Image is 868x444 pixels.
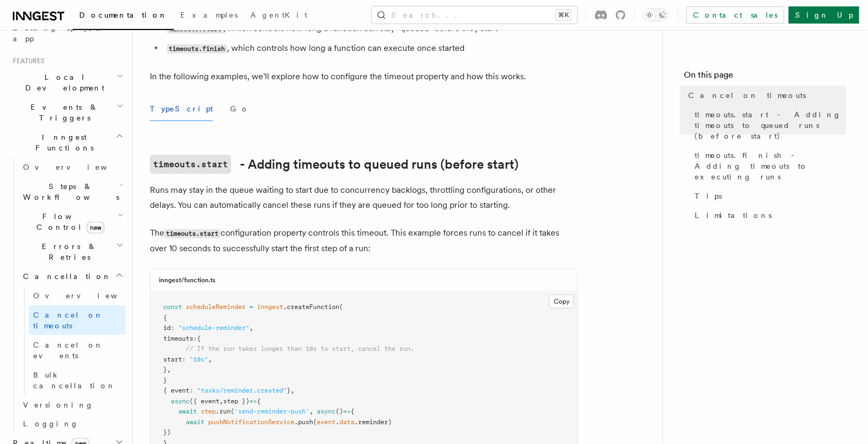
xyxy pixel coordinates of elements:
button: Go [230,97,249,121]
span: new [87,222,104,234]
span: ({ event [189,397,219,405]
code: timeouts.start [164,229,220,238]
span: Bulk cancellation [33,371,116,390]
span: ( [313,418,317,426]
a: timeouts.finish - Adding timeouts to executing runs [691,146,847,186]
span: .push [294,418,313,426]
span: .reminder) [354,418,392,426]
span: id [163,324,171,332]
a: Tips [691,186,847,206]
span: step }) [223,397,249,405]
a: Documentation [73,3,174,30]
span: : [182,356,186,363]
span: . [336,418,339,426]
span: .createFunction [283,303,339,311]
span: Cancel on timeouts [689,90,806,101]
span: Tips [695,191,722,201]
li: , which controls how long a function can execute once started [164,41,578,56]
a: Sign Up [789,6,859,24]
span: pushNotificationService [208,418,294,426]
a: timeouts.start - Adding timeouts to queued runs (before start) [691,105,847,146]
span: => [343,408,351,415]
a: AgentKit [244,3,314,29]
span: Overview [23,163,133,171]
span: { [163,314,167,321]
span: await [186,418,204,426]
span: 'send-reminder-push' [234,408,309,415]
a: Cancel on timeouts [684,86,847,105]
button: Flow Controlnew [19,207,126,237]
span: => [249,397,257,405]
span: Steps & Workflows [19,181,119,202]
button: Copy [549,295,574,308]
button: Steps & Workflows [19,177,126,207]
a: Setting up your app [9,18,126,48]
span: ( [231,408,234,415]
a: Cancel on events [29,335,126,365]
span: scheduleReminder [186,303,246,311]
span: // If the run takes longer than 10s to start, cancel the run. [186,345,414,352]
span: , [291,387,294,394]
span: Overview [33,291,143,300]
span: Events & Triggers [9,102,117,123]
span: { [197,335,201,342]
span: = [249,303,253,311]
span: Examples [180,11,238,19]
code: timeouts.finish [167,44,227,54]
a: Cancel on timeouts [29,305,126,335]
button: Errors & Retries [19,237,126,267]
span: : [171,324,174,332]
span: Flow Control [19,211,118,232]
span: async [171,397,189,405]
button: Search...⌘K [372,6,577,24]
span: }) [163,428,171,436]
span: Errors & Retries [19,241,116,262]
span: : [193,335,197,342]
span: , [249,324,253,332]
button: Events & Triggers [9,97,126,127]
span: Limitations [695,210,772,221]
a: Overview [19,157,126,177]
h4: On this page [684,69,847,86]
span: { event [163,387,189,394]
span: const [163,303,182,311]
a: Examples [174,3,244,29]
span: Local Development [9,72,117,93]
span: data [339,418,354,426]
kbd: ⌘K [556,10,571,20]
span: await [178,408,197,415]
code: timeouts.start [150,155,231,174]
span: "tasks/reminder.created" [197,387,287,394]
span: timeouts [163,335,193,342]
span: { [257,397,261,405]
span: async [317,408,336,415]
span: start [163,356,182,363]
button: Cancellation [19,267,126,286]
span: "schedule-reminder" [178,324,249,332]
span: Cancellation [19,271,111,282]
span: step [201,408,216,415]
span: AgentKit [250,11,307,19]
span: Documentation [79,11,167,19]
button: TypeScript [150,97,213,121]
span: , [167,366,171,373]
a: Contact sales [687,6,785,24]
span: , [219,397,223,405]
span: Cancel on events [33,341,103,360]
span: , [309,408,313,415]
span: .run [216,408,231,415]
a: Bulk cancellation [29,365,126,395]
span: } [163,366,167,373]
span: { [351,408,354,415]
div: Inngest Functions [9,157,126,434]
button: Inngest Functions [9,127,126,157]
a: Overview [29,286,126,305]
p: Runs may stay in the queue waiting to start due to concurrency backlogs, throttling configuration... [150,183,578,213]
a: Limitations [691,206,847,225]
span: : [189,387,193,394]
code: timeouts.start [167,25,223,34]
span: timeouts.start - Adding timeouts to queued runs (before start) [695,109,847,141]
button: Local Development [9,67,126,97]
div: Cancellation [19,286,126,395]
a: Logging [19,415,126,434]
